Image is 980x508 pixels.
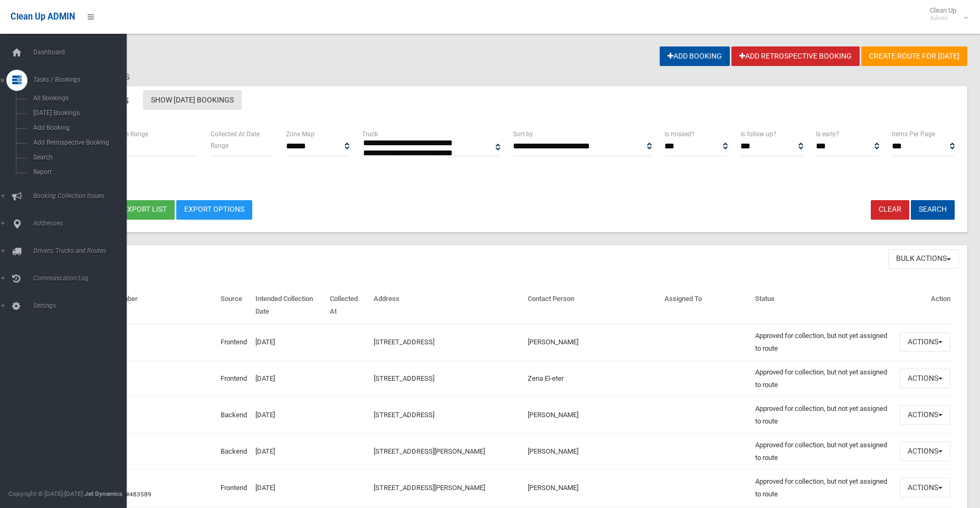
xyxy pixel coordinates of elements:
[30,49,135,56] span: Dashboard
[524,324,660,361] td: [PERSON_NAME]
[11,12,75,22] span: Clean Up ADMIN
[30,95,126,102] span: All Bookings
[216,324,251,361] td: Frontend
[896,287,955,324] th: Action
[751,469,896,506] td: Approved for collection, but not yet assigned to route
[524,469,660,506] td: [PERSON_NAME]
[374,374,434,382] a: [STREET_ADDRESS]
[30,154,126,161] span: Search
[83,287,216,324] th: Booking Number
[216,469,251,506] td: Frontend
[751,360,896,397] td: Approved for collection, but not yet assigned to route
[871,200,909,220] a: Clear
[216,287,251,324] th: Source
[751,287,896,324] th: Status
[126,491,151,498] a: #483589
[30,220,135,227] span: Addresses
[374,338,434,346] a: [STREET_ADDRESS]
[251,360,326,397] td: [DATE]
[751,397,896,433] td: Approved for collection, but not yet assigned to route
[861,46,967,66] a: Create route for [DATE]
[251,324,326,361] td: [DATE]
[524,360,660,397] td: Zena El-eter
[374,447,485,455] a: [STREET_ADDRESS][PERSON_NAME]
[369,287,524,324] th: Address
[216,433,251,469] td: Backend
[251,469,326,506] td: [DATE]
[30,76,135,83] span: Tasks / Bookings
[251,397,326,433] td: [DATE]
[900,369,950,388] button: Actions
[731,46,860,66] a: Add Retrospective Booking
[900,332,950,352] button: Actions
[900,478,950,497] button: Actions
[888,249,959,269] button: Bulk Actions
[925,6,967,22] span: Clean Up
[216,360,251,397] td: Frontend
[524,287,660,324] th: Contact Person
[115,200,175,220] button: Export list
[911,200,955,220] button: Search
[326,287,369,324] th: Collected At
[930,14,956,22] small: Admin
[660,46,730,66] a: Add Booking
[660,287,751,324] th: Assigned To
[900,405,950,425] button: Actions
[900,441,950,461] button: Actions
[374,411,434,419] a: [STREET_ADDRESS]
[216,397,251,433] td: Backend
[751,433,896,469] td: Approved for collection, but not yet assigned to route
[30,275,135,282] span: Communication Log
[30,124,126,131] span: Add Booking
[751,324,896,361] td: Approved for collection, but not yet assigned to route
[30,168,126,176] span: Report
[30,192,135,200] span: Booking Collection Issues
[362,128,378,140] label: Truck
[8,490,83,497] span: Copyright © [DATE]-[DATE]
[176,200,252,220] a: Export Options
[30,139,126,146] span: Add Retrospective Booking
[84,490,122,497] strong: Jet Dynamics
[251,433,326,469] td: [DATE]
[251,287,326,324] th: Intended Collection Date
[30,109,126,117] span: [DATE] Bookings
[143,90,242,110] a: Show [DATE] Bookings
[30,247,135,255] span: Drivers, Trucks and Routes
[524,433,660,469] td: [PERSON_NAME]
[30,302,135,309] span: Settings
[524,397,660,433] td: [PERSON_NAME]
[374,484,485,492] a: [STREET_ADDRESS][PERSON_NAME]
